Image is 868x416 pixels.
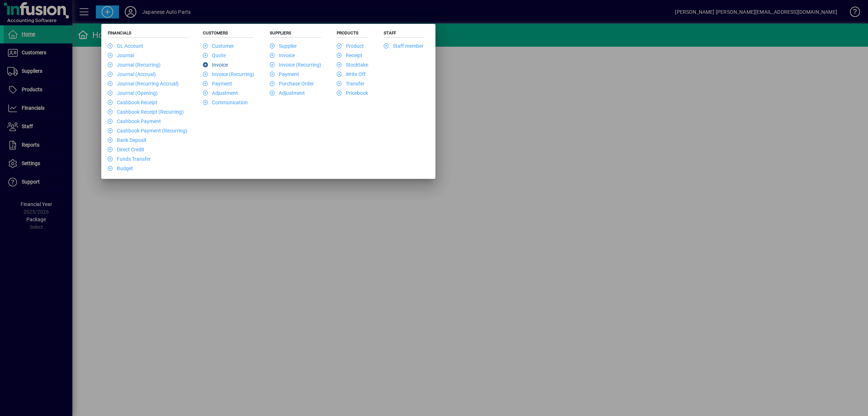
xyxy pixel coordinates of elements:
[270,81,314,87] a: Purchase Order
[108,62,161,68] a: Journal (Recurring)
[270,30,321,38] h5: Suppliers
[270,62,321,68] a: Invoice (Recurring)
[270,52,295,58] a: Invoice
[203,52,226,58] a: Quote
[337,71,366,77] a: Write Off
[203,71,254,77] a: Invoice (Recurring)
[108,30,187,38] h5: Financials
[108,90,158,96] a: Journal (Opening)
[108,71,156,77] a: Journal (Accrual)
[108,100,157,105] a: Cashbook Receipt
[108,156,151,162] a: Funds Transfer
[270,71,299,77] a: Payment
[203,81,232,87] a: Payment
[337,81,365,87] a: Transfer
[108,81,179,87] a: Journal (Recurring Accrual)
[270,43,297,49] a: Supplier
[203,100,248,105] a: Communication
[108,165,133,171] a: Budget
[337,43,364,49] a: Product
[384,43,424,49] a: Staff member
[108,109,184,115] a: Cashbook Receipt (Recurring)
[337,30,368,38] h5: Products
[108,52,134,58] a: Journal
[108,43,143,49] a: GL Account
[270,90,305,96] a: Adjustment
[108,118,161,124] a: Cashbook Payment
[108,137,146,143] a: Bank Deposit
[108,128,187,134] a: Cashbook Payment (Recurring)
[203,30,254,38] h5: Customers
[337,52,362,58] a: Receipt
[337,90,368,96] a: Pricebook
[384,30,424,38] h5: Staff
[203,43,234,49] a: Customer
[108,147,144,152] a: Direct Credit
[203,62,228,68] a: Invoice
[337,62,368,68] a: Stocktake
[203,90,238,96] a: Adjustment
